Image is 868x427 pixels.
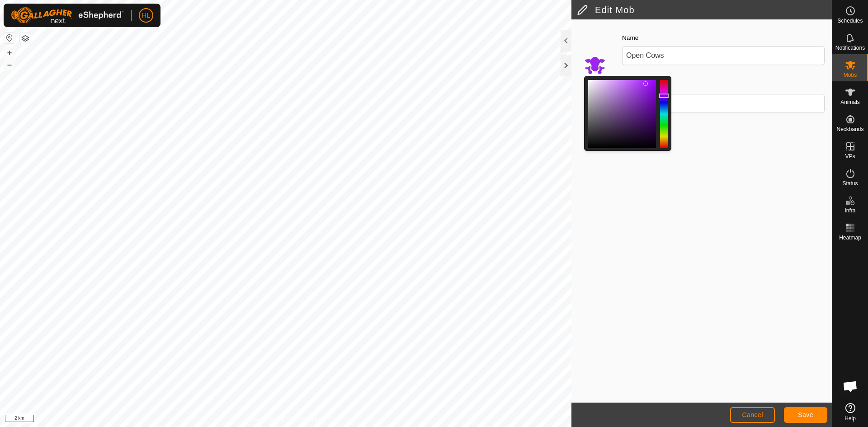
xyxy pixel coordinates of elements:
[842,181,858,186] span: Status
[840,99,860,105] span: Animals
[839,235,861,240] span: Heatmap
[20,33,31,44] button: Map Layers
[844,208,855,213] span: Infra
[844,416,856,421] span: Help
[11,7,124,23] img: Gallagher Logo
[4,47,15,58] button: +
[4,59,15,70] button: –
[845,154,855,159] span: VPs
[250,415,284,423] a: Privacy Policy
[832,399,868,425] a: Help
[837,18,863,23] span: Schedules
[295,415,321,423] a: Contact Us
[784,407,827,423] button: Save
[835,45,865,51] span: Notifications
[742,411,763,418] span: Cancel
[836,127,863,132] span: Neckbands
[4,33,15,43] button: Reset Map
[622,33,638,42] label: Name
[844,72,857,78] span: Mobs
[798,411,813,418] span: Save
[577,5,832,15] h2: Edit Mob
[730,407,775,423] button: Cancel
[142,11,150,20] span: HL
[837,373,864,400] div: Open chat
